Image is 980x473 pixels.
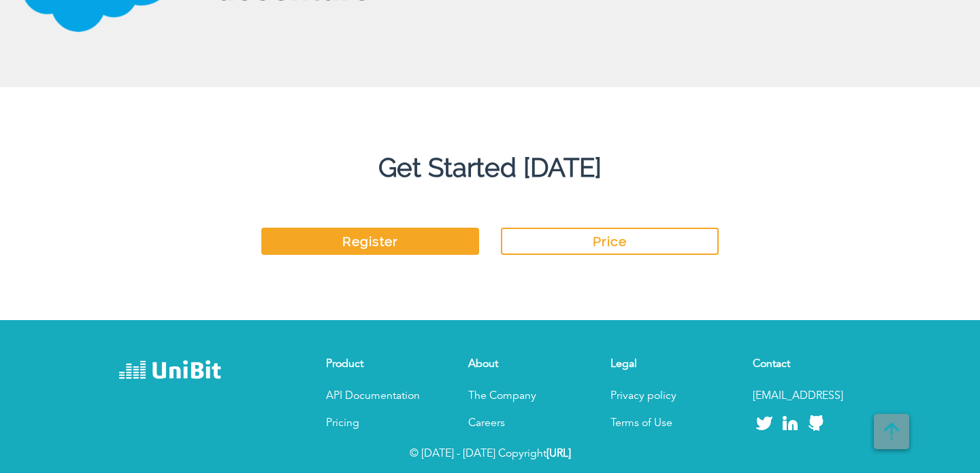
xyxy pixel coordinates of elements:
[102,446,878,462] p: © [DATE] - [DATE] Copyright
[610,391,676,402] a: Privacy policy
[501,228,719,256] a: Price
[753,388,862,404] p: [EMAIL_ADDRESS]
[468,358,577,371] h6: About
[261,228,479,256] a: Register
[326,391,420,402] a: API Documentation
[326,418,359,429] a: Pricing
[326,358,435,371] h6: Product
[119,358,221,383] img: logo-white.b5ed765.png
[753,358,862,371] h6: Contact
[546,449,571,459] strong: [URL]
[610,418,672,429] a: Terms of Use
[468,388,577,404] p: The Company
[468,418,505,429] a: Careers
[610,358,719,371] h6: Legal
[874,414,909,449] img: backtop.94947c9.png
